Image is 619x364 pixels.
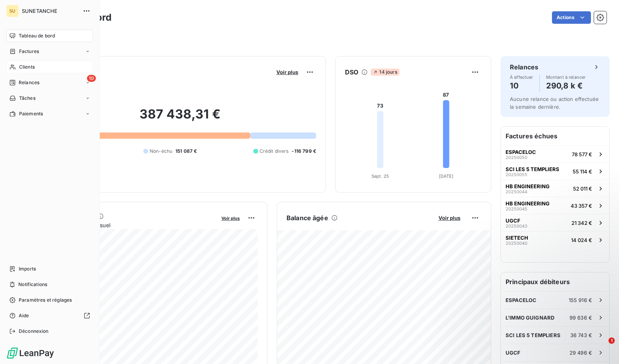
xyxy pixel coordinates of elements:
span: Chiffre d'affaires mensuel [44,221,216,229]
span: 10 [87,75,96,82]
span: SCI LES 5 TEMPLIERS [506,166,559,172]
h6: Relances [510,62,538,72]
button: HB ENGINEERING2025004452 011 € [501,180,609,197]
span: Non-échu [150,148,172,155]
button: HB ENGINEERING2025004543 357 € [501,197,609,214]
h6: Balance âgée [287,213,328,223]
button: ESPACELOC2025005078 577 € [501,145,609,163]
span: HB ENGINEERING [506,183,550,189]
button: UGCF2025004321 342 € [501,214,609,231]
h6: DSO [345,67,358,77]
span: Aide [19,312,29,319]
div: SU [6,5,19,17]
span: Clients [19,64,35,71]
span: À effectuer [510,75,533,80]
span: SUNETANCHE [22,8,78,14]
span: Tableau de bord [19,32,55,39]
span: 14 024 € [571,237,592,243]
span: Factures [19,48,39,55]
span: 21 342 € [571,220,592,226]
span: Voir plus [276,69,298,75]
h6: Principaux débiteurs [501,272,609,291]
iframe: Intercom live chat [592,337,611,356]
tspan: Sept. 25 [371,173,389,179]
h2: 387 438,31 € [44,106,316,130]
span: Voir plus [439,215,460,221]
span: 43 357 € [571,203,592,209]
span: 14 jours [371,69,399,76]
span: Déconnexion [19,328,49,335]
h4: 10 [510,80,533,92]
span: 20250044 [506,189,527,194]
button: SIETECH2025004014 024 € [501,231,609,248]
span: SIETECH [506,235,528,241]
span: Montant à relancer [546,75,586,80]
span: Crédit divers [260,148,289,155]
tspan: [DATE] [439,173,454,179]
span: 20250045 [506,207,527,211]
span: 20250050 [506,155,527,160]
span: Notifications [18,281,47,288]
span: UGCF [506,217,520,224]
span: Tâches [19,95,35,102]
span: 20250055 [506,172,527,177]
span: Imports [19,265,36,272]
span: -116 799 € [292,148,316,155]
span: 20250043 [506,224,527,228]
span: 29 496 € [569,350,592,356]
span: Voir plus [221,216,240,221]
span: Aucune relance ou action effectuée la semaine dernière. [510,96,599,110]
span: Paramètres et réglages [19,297,72,304]
span: UGCF [506,350,521,356]
span: Paiements [19,110,43,117]
button: Voir plus [219,214,242,221]
button: Voir plus [274,69,301,76]
iframe: Intercom notifications message [463,288,619,343]
h4: 290,8 k € [546,80,586,92]
h6: Factures échues [501,127,609,145]
span: 151 087 € [175,148,197,155]
button: SCI LES 5 TEMPLIERS2025005555 114 € [501,163,609,180]
button: Actions [552,11,591,24]
span: 78 577 € [572,151,592,157]
span: 1 [608,337,615,344]
span: ESPACELOC [506,149,536,155]
img: Logo LeanPay [6,347,55,359]
span: 20250040 [506,241,527,246]
span: 55 114 € [573,168,592,175]
a: Aide [6,309,93,322]
button: Voir plus [436,214,463,221]
span: Relances [19,79,39,86]
span: 52 011 € [573,186,592,192]
span: HB ENGINEERING [506,200,550,207]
